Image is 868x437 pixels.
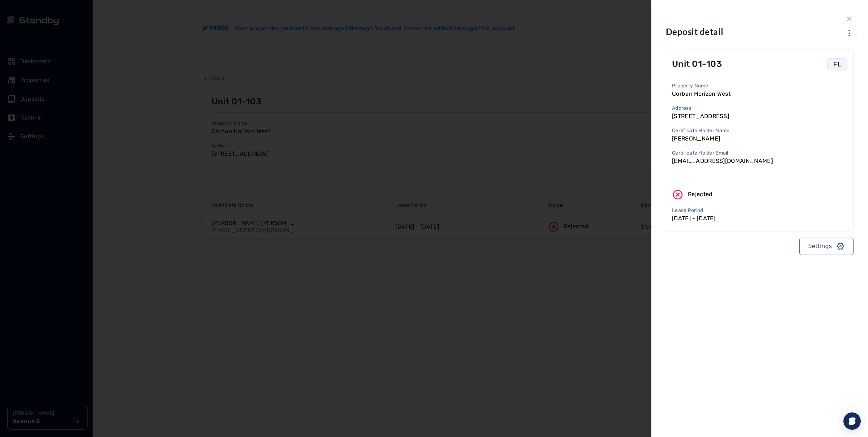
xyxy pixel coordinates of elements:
[672,90,731,98] p: Corban Horizon West
[672,134,729,143] p: [PERSON_NAME]
[845,14,854,23] button: close sidebar
[672,157,773,165] p: [EMAIL_ADDRESS][DOMAIN_NAME]
[833,59,841,69] p: FL
[672,82,731,90] p: Property Name
[672,150,773,157] p: Certificate Holder Email
[672,207,716,214] p: Lease Period
[688,190,713,199] p: Rejected
[666,26,724,37] span: Deposit detail
[799,238,854,255] button: Settings
[672,112,729,121] p: [STREET_ADDRESS]
[672,127,729,134] p: Certificate Holder Name
[672,58,722,70] p: Unit 01-103
[672,214,716,223] p: [DATE] - [DATE]
[672,105,729,112] p: Address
